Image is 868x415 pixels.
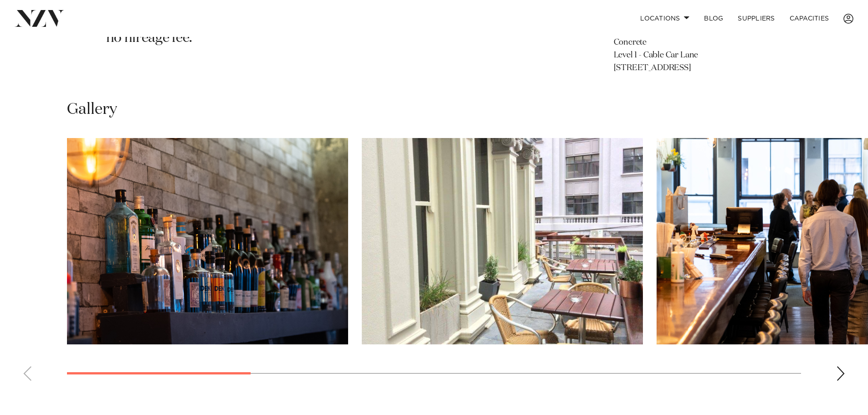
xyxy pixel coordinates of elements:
[614,36,762,75] p: Concrete Level 1 - Cable Car Lane [STREET_ADDRESS]
[697,9,730,28] a: BLOG
[15,10,64,26] img: nzv-logo.png
[67,138,348,344] swiper-slide: 1 / 10
[730,9,782,28] a: SUPPLIERS
[633,9,697,28] a: Locations
[362,138,643,344] swiper-slide: 2 / 10
[782,9,837,28] a: Capacities
[67,99,117,120] h2: Gallery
